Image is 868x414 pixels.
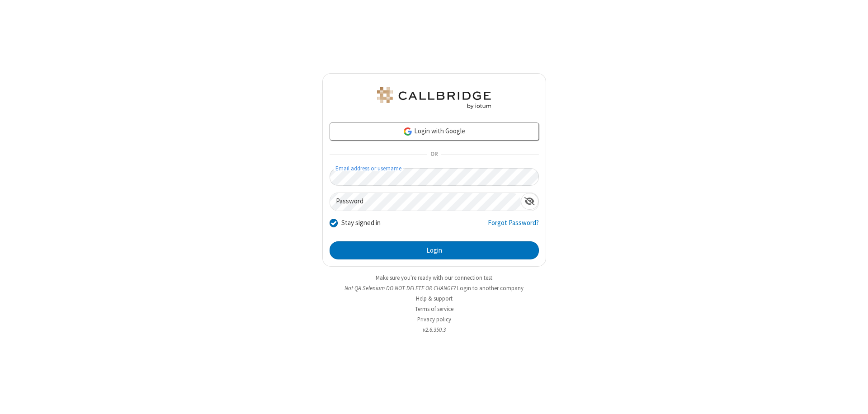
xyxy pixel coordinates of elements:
img: QA Selenium DO NOT DELETE OR CHANGE [375,87,493,109]
label: Stay signed in [341,218,381,228]
a: Help & support [416,295,453,302]
li: v2.6.350.3 [322,325,546,334]
a: Terms of service [415,305,453,313]
a: Make sure you're ready with our connection test [376,274,492,282]
input: Email address or username [330,168,539,186]
span: OR [427,148,441,161]
input: Password [330,193,521,211]
img: google-icon.png [403,127,413,136]
div: Show password [521,193,538,210]
button: Login [330,241,539,259]
li: Not QA Selenium DO NOT DELETE OR CHANGE? [322,284,546,292]
button: Login to another company [457,284,524,292]
a: Forgot Password? [488,218,539,235]
a: Privacy policy [417,315,451,323]
a: Login with Google [330,122,539,141]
